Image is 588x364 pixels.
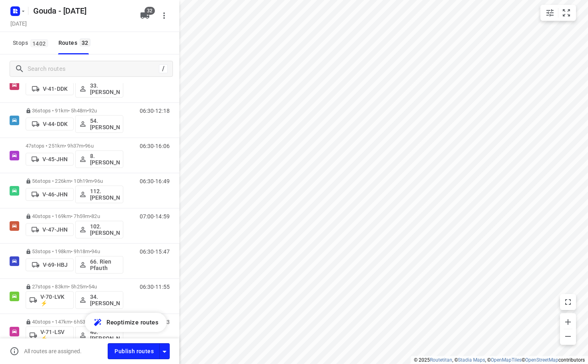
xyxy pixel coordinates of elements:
[140,143,170,149] p: 06:30-16:06
[137,8,153,24] button: 32
[90,248,91,254] span: •
[160,346,169,356] div: Driver app settings
[90,82,120,95] p: 33.[PERSON_NAME]
[88,284,97,290] span: 54u
[91,213,100,219] span: 82u
[75,221,123,238] button: 102.[PERSON_NAME]
[92,178,94,184] span: •
[94,178,102,184] span: 96u
[26,284,123,290] p: 27 stops • 83km • 5h25m
[40,329,70,342] p: V-71-LSV ⚡
[85,143,93,149] span: 96u
[26,143,123,149] p: 47 stops • 251km • 9h37m
[28,63,159,75] input: Search routes
[75,80,123,98] button: 33.[PERSON_NAME]
[542,5,558,21] button: Map settings
[26,82,74,95] button: V-41-DDK
[42,226,68,233] p: V-47-JHN
[26,319,123,325] p: 40 stops • 147km • 6h53m
[88,108,97,114] span: 92u
[87,284,88,290] span: •
[26,291,74,309] button: V-70-LVK ⚡
[26,223,74,236] button: V-47-JHN
[414,357,585,363] li: © 2025 , © , © © contributors
[114,346,154,356] span: Publish routes
[26,188,74,201] button: V-46-JHN
[90,188,120,201] p: 112.[PERSON_NAME]
[26,248,123,254] p: 53 stops • 198km • 9h18m
[26,258,74,271] button: V-69-HBJ
[42,191,68,198] p: V-46-JHN
[30,4,134,17] h5: Gouda - [DATE]
[525,357,558,363] a: OpenStreetMap
[43,121,68,127] p: V-44-DDK
[106,317,159,328] span: Reoptimize routes
[75,186,123,203] button: 112.[PERSON_NAME]
[159,64,168,73] div: /
[430,357,452,363] a: Routetitan
[90,118,120,130] p: 54. [PERSON_NAME]
[75,326,123,344] button: 40.[PERSON_NAME]
[75,150,123,168] button: 8. [PERSON_NAME]
[90,153,120,166] p: 8. [PERSON_NAME]
[26,178,123,184] p: 56 stops • 226km • 10h19m
[13,38,50,48] span: Stops
[90,223,120,236] p: 102.[PERSON_NAME]
[30,39,48,47] span: 1402
[108,343,160,359] button: Publish routes
[140,178,170,184] p: 06:30-16:49
[26,153,74,166] button: V-45-JHN
[26,108,123,114] p: 36 stops • 91km • 5h48m
[43,86,68,92] p: V-41-DDK
[40,294,70,306] p: V-70-LVK ⚡
[90,294,120,306] p: 34.[PERSON_NAME]
[90,213,91,219] span: •
[140,248,170,255] p: 06:30-15:47
[91,248,100,254] span: 94u
[75,291,123,309] button: 34.[PERSON_NAME]
[87,108,88,114] span: •
[75,256,123,274] button: 66. Rien Pfauth
[7,19,30,28] h5: Project date
[26,213,123,219] p: 40 stops • 169km • 7h59m
[458,357,485,363] a: Stadia Maps
[540,5,576,21] div: small contained button group
[42,156,68,162] p: V-45-JHN
[75,115,123,133] button: 54. [PERSON_NAME]
[140,108,170,114] p: 06:30-12:18
[80,38,90,46] span: 32
[491,357,522,363] a: OpenMapTiles
[26,118,74,130] button: V-44-DDK
[58,38,93,48] div: Routes
[83,143,85,149] span: •
[558,5,574,21] button: Fit zoom
[24,348,82,354] p: All routes are assigned.
[140,213,170,220] p: 07:00-14:59
[85,313,167,332] button: Reoptimize routes
[43,262,68,268] p: V-69-HBJ
[90,329,120,342] p: 40.[PERSON_NAME]
[90,258,120,271] p: 66. Rien Pfauth
[140,284,170,290] p: 06:30-11:55
[26,326,74,344] button: V-71-LSV ⚡
[144,7,155,15] span: 32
